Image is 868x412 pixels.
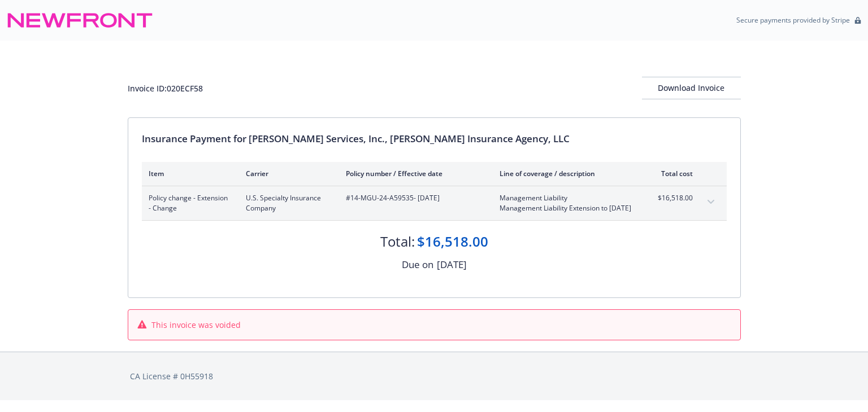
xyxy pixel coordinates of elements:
span: #14-MGU-24-A59535 - [DATE] [346,193,481,203]
div: Total: [380,232,415,251]
span: Policy change - Extension - Change [149,193,228,213]
button: expand content [702,193,720,211]
span: This invoice was voided [151,319,241,331]
span: U.S. Specialty Insurance Company [246,193,328,213]
div: Download Invoice [642,77,741,99]
div: Line of coverage / description [500,169,632,178]
div: Insurance Payment for [PERSON_NAME] Services, Inc., [PERSON_NAME] Insurance Agency, LLC [142,132,727,146]
button: Download Invoice [642,77,741,99]
p: Secure payments provided by Stripe [736,15,850,25]
span: Management Liability Extension to [DATE] [500,203,632,213]
div: Due on [402,257,433,272]
div: Total cost [650,169,693,178]
div: Policy change - Extension - ChangeU.S. Specialty Insurance Company#14-MGU-24-A59535- [DATE]Manage... [142,186,727,220]
span: $16,518.00 [650,193,693,203]
div: Invoice ID: 020ECF58 [128,82,203,94]
div: CA License # 0H55918 [130,370,739,382]
span: Management Liability [500,193,632,203]
div: Carrier [246,169,328,178]
div: [DATE] [437,257,467,272]
div: Item [149,169,228,178]
span: Management LiabilityManagement Liability Extension to [DATE] [500,193,632,213]
div: $16,518.00 [417,232,488,251]
div: Policy number / Effective date [346,169,481,178]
